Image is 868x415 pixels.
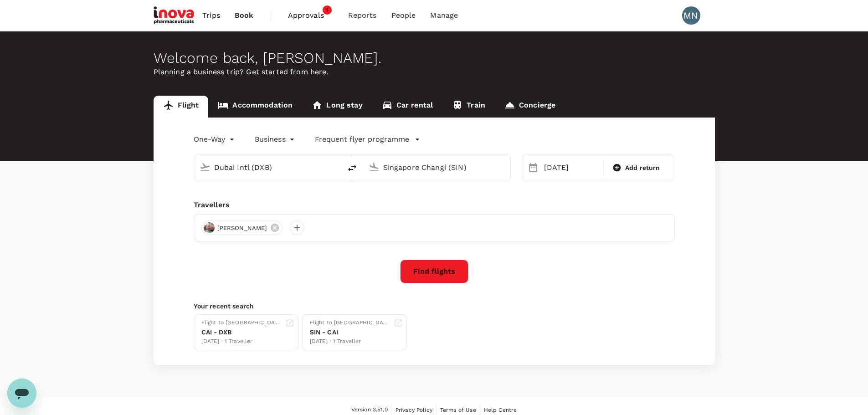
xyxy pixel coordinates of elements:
[201,328,282,337] div: CAI - DXB
[310,318,390,328] div: Flight to [GEOGRAPHIC_DATA]
[383,160,491,174] input: Going to
[400,260,468,283] button: Find flights
[202,10,220,21] span: Trips
[335,166,337,168] button: Open
[504,166,506,168] button: Open
[208,96,302,118] a: Accommodation
[341,157,363,179] button: delete
[154,96,209,118] a: Flight
[442,96,495,118] a: Train
[201,337,282,346] div: [DATE] · 1 Traveller
[348,10,377,21] span: Reports
[154,50,715,67] div: Welcome back , [PERSON_NAME] .
[194,302,675,311] p: Your recent search
[625,163,660,173] span: Add return
[391,10,416,21] span: People
[288,10,334,21] span: Approvals
[315,134,420,145] button: Frequent flyer programme
[212,224,273,233] span: [PERSON_NAME]
[154,5,195,26] img: iNova Pharmaceuticals
[484,405,517,415] a: Help Centre
[214,160,322,174] input: Depart from
[310,328,390,337] div: SIN - CAI
[351,405,388,415] span: Version 3.51.0
[204,222,215,233] img: avatar-679729af9386b.jpeg
[484,407,517,413] span: Help Centre
[395,407,432,413] span: Privacy Policy
[495,96,565,118] a: Concierge
[235,10,254,21] span: Book
[323,5,332,15] span: 1
[682,6,700,25] div: MN
[7,379,36,408] iframe: Button to launch messaging window
[194,200,675,210] div: Travellers
[302,96,372,118] a: Long stay
[310,337,390,346] div: [DATE] · 1 Traveller
[540,159,601,177] div: [DATE]
[201,318,282,328] div: Flight to [GEOGRAPHIC_DATA]
[315,134,409,145] p: Frequent flyer programme
[194,132,236,147] div: One-Way
[201,220,283,235] div: [PERSON_NAME]
[440,405,476,415] a: Terms of Use
[395,405,432,415] a: Privacy Policy
[154,67,715,77] p: Planning a business trip? Get started from here.
[430,10,458,21] span: Manage
[372,96,443,118] a: Car rental
[255,132,297,147] div: Business
[440,407,476,413] span: Terms of Use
